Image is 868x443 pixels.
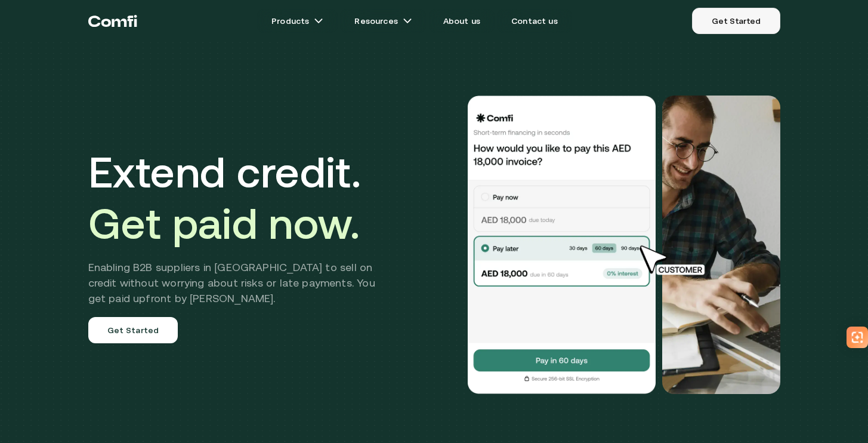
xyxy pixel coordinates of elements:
[88,199,360,248] span: Get paid now.
[88,260,393,306] h2: Enabling B2B suppliers in [GEOGRAPHIC_DATA] to sell on credit without worrying about risks or lat...
[497,9,572,33] a: Contact us
[631,244,718,277] img: cursor
[467,96,657,394] img: Would you like to pay this AED 18,000.00 invoice?
[88,317,178,343] a: Get Started
[88,146,393,249] h1: Extend credit.
[692,8,780,34] a: Get Started
[257,9,338,33] a: Productsarrow icons
[662,96,780,394] img: Would you like to pay this AED 18,000.00 invoice?
[429,9,495,33] a: About us
[314,16,323,26] img: arrow icons
[403,16,412,26] img: arrow icons
[88,3,137,39] a: Return to the top of the Comfi home page
[340,9,426,33] a: Resourcesarrow icons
